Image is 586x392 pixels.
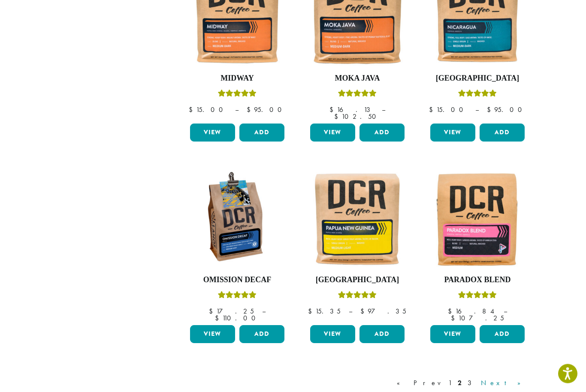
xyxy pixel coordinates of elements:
img: Papua-New-Guinea-12oz-300x300.jpg [308,170,407,269]
h4: [GEOGRAPHIC_DATA] [308,276,407,285]
h4: Moka Java [308,74,407,84]
a: Next » [479,378,529,389]
a: View [190,124,235,142]
span: – [382,106,385,115]
h4: [GEOGRAPHIC_DATA] [428,74,527,84]
span: $ [209,307,216,316]
bdi: 15.35 [308,307,341,316]
img: Paradox_Blend-300x300.jpg [428,170,527,269]
a: View [310,326,355,344]
span: – [235,106,239,115]
bdi: 15.00 [189,106,227,115]
a: Omission DecafRated 4.33 out of 5 [188,170,287,322]
h4: Midway [188,74,287,84]
span: – [504,307,507,316]
a: 2 [456,378,463,389]
h4: Omission Decaf [188,276,287,285]
bdi: 95.00 [247,106,286,115]
bdi: 16.84 [448,307,495,316]
bdi: 97.35 [360,307,406,316]
span: – [475,106,479,115]
button: Add [359,124,405,142]
div: Rated 5.00 out of 5 [218,89,257,102]
div: Rated 5.00 out of 5 [338,89,377,102]
button: Add [480,326,525,344]
a: View [190,326,235,344]
button: Add [359,326,405,344]
a: 1 [447,378,453,389]
button: Add [239,326,284,344]
bdi: 95.00 [487,106,526,115]
a: View [430,326,475,344]
a: View [430,124,475,142]
span: – [262,307,266,316]
a: 3 [466,378,477,389]
div: Rated 5.00 out of 5 [458,290,497,303]
span: $ [334,112,341,121]
img: DCRCoffee_DL_Bag_Omission_2019-300x300.jpg [188,170,287,269]
span: $ [451,314,458,323]
button: Add [480,124,525,142]
h4: Paradox Blend [428,276,527,285]
span: $ [487,106,494,115]
button: Add [239,124,284,142]
span: $ [448,307,455,316]
bdi: 110.00 [215,314,260,323]
bdi: 102.50 [334,112,380,121]
bdi: 15.00 [429,106,467,115]
span: $ [329,106,337,115]
a: [GEOGRAPHIC_DATA]Rated 5.00 out of 5 [308,170,407,322]
a: « Prev [395,378,444,389]
a: View [310,124,355,142]
span: $ [189,106,196,115]
span: – [349,307,352,316]
div: Rated 5.00 out of 5 [458,89,497,102]
bdi: 16.13 [329,106,374,115]
span: $ [215,314,222,323]
span: $ [247,106,254,115]
bdi: 17.25 [209,307,254,316]
span: $ [308,307,315,316]
bdi: 107.25 [451,314,504,323]
div: Rated 5.00 out of 5 [338,290,377,303]
a: Paradox BlendRated 5.00 out of 5 [428,170,527,322]
span: $ [360,307,368,316]
div: Rated 4.33 out of 5 [218,290,257,303]
span: $ [429,106,436,115]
